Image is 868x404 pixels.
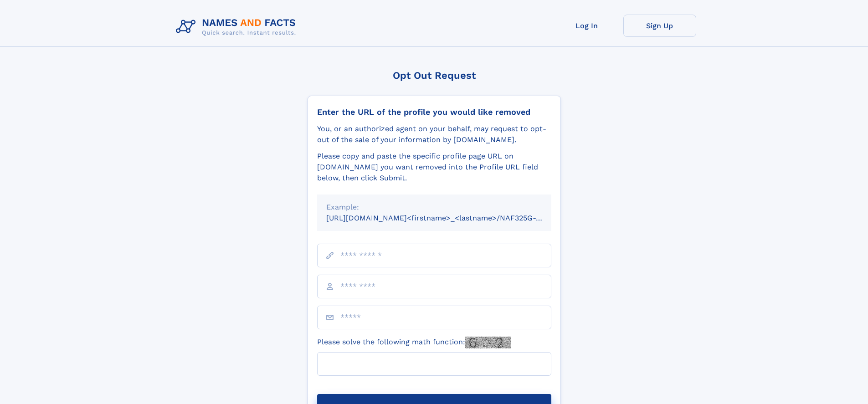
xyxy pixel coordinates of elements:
[623,15,696,37] a: Sign Up
[317,151,551,184] div: Please copy and paste the specific profile page URL on [DOMAIN_NAME] you want removed into the Pr...
[550,15,623,37] a: Log In
[172,15,303,39] img: Logo Names and Facts
[317,123,551,145] div: You, or an authorized agent on your behalf, may request to opt-out of the sale of your informatio...
[326,214,569,222] small: [URL][DOMAIN_NAME]<firstname>_<lastname>/NAF325G-xxxxxxxx
[317,337,511,348] label: Please solve the following math function:
[317,107,551,117] div: Enter the URL of the profile you would like removed
[326,202,542,213] div: Example:
[308,70,561,81] div: Opt Out Request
